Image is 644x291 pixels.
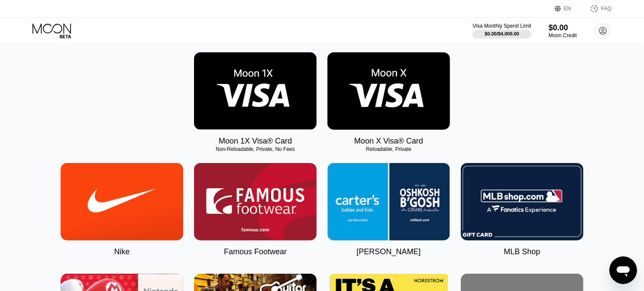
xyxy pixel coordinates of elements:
[549,32,577,38] div: Moon Credit
[472,23,531,38] div: Visa Monthly Spend Limit$0.00/$4,000.00
[609,256,637,284] iframe: Кнопка запуска окна обмена сообщениями
[581,4,612,13] div: FAQ
[485,31,519,36] div: $0.00 / $4,000.00
[327,146,450,152] div: Reloadable, Private
[194,146,317,152] div: Non-Reloadable, Private, No Fees
[219,137,292,146] div: Moon 1X Visa® Card
[549,23,577,38] div: $0.00Moon Credit
[601,6,612,12] div: FAQ
[114,247,129,256] div: Nike
[472,23,531,29] div: Visa Monthly Spend Limit
[354,137,423,146] div: Moon X Visa® Card
[356,247,421,256] div: [PERSON_NAME]
[549,23,577,32] div: $0.00
[504,247,540,256] div: MLB Shop
[555,4,581,13] div: EN
[564,6,571,12] div: EN
[224,247,287,256] div: Famous Footwear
